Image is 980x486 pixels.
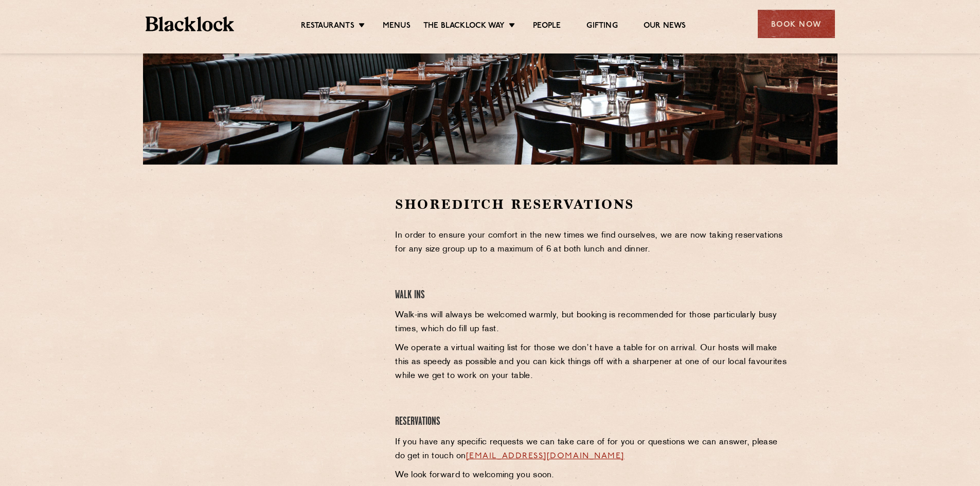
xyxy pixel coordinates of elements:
[395,469,790,482] p: We look forward to welcoming you soon.
[644,21,686,32] a: Our News
[395,229,790,257] p: In order to ensure your comfort in the new times we find ourselves, we are now taking reservation...
[395,436,790,463] p: If you have any specific requests we can take care of for you or questions we can answer, please ...
[423,21,505,32] a: The Blacklock Way
[466,452,625,460] a: [EMAIL_ADDRESS][DOMAIN_NAME]
[395,195,790,213] h2: Shoreditch Reservations
[301,21,354,32] a: Restaurants
[395,341,790,383] p: We operate a virtual waiting list for those we don’t have a table for on arrival. Our hosts will ...
[146,16,235,31] img: BL_Textured_Logo-footer-cropped.svg
[533,21,561,32] a: People
[758,10,835,38] div: Book Now
[383,21,411,32] a: Menus
[395,309,790,336] p: Walk-ins will always be welcomed warmly, but booking is recommended for those particularly busy t...
[395,415,790,429] h4: Reservations
[227,195,343,350] iframe: OpenTable make booking widget
[586,21,617,32] a: Gifting
[395,289,790,302] h4: Walk Ins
